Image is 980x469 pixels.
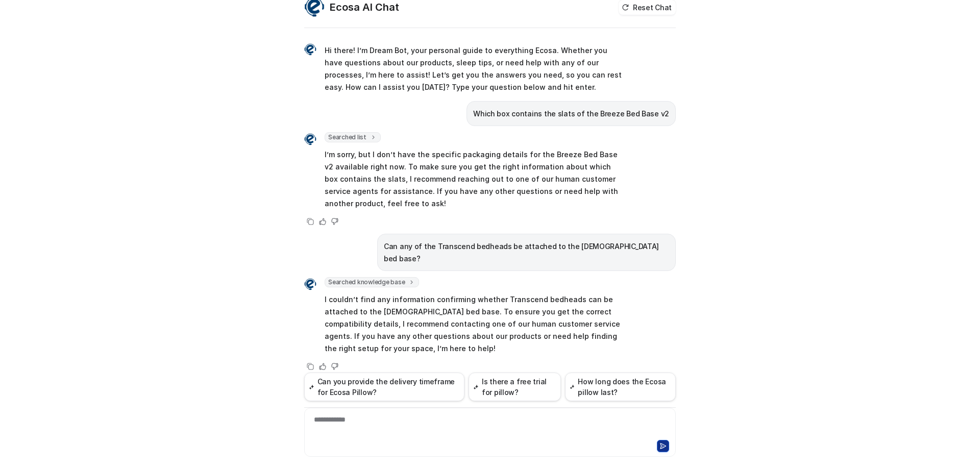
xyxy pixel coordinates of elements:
[384,240,669,265] p: Can any of the Transcend bedheads be attached to the [DEMOGRAPHIC_DATA] bed base?
[304,133,316,145] img: Widget
[473,108,669,120] p: Which box contains the slats of the Breeze Bed Base v2
[325,293,623,355] p: I couldn’t find any information confirming whether Transcend bedheads can be attached to the [DEM...
[469,373,561,401] button: Is there a free trial for pillow?
[325,44,623,93] p: Hi there! I’m Dream Bot, your personal guide to everything Ecosa. Whether you have questions abou...
[325,149,623,210] p: I’m sorry, but I don’t have the specific packaging details for the Breeze Bed Base v2 available r...
[325,277,419,287] span: Searched knowledge base
[325,132,381,142] span: Searched list
[565,373,676,401] button: How long does the Ecosa pillow last?
[304,278,316,290] img: Widget
[304,43,316,56] img: Widget
[304,373,464,401] button: Can you provide the delivery timeframe for Ecosa Pillow?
